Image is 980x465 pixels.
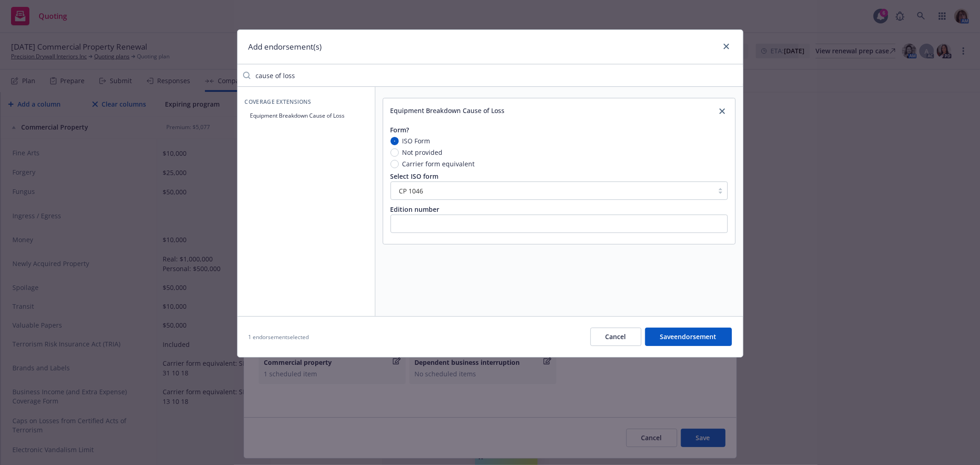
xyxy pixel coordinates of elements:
[645,328,732,346] button: Saveendorsement
[402,136,431,146] span: ISO Form
[391,148,399,157] input: Not provided
[402,147,443,157] span: Not provided
[243,72,250,79] svg: Search
[402,159,475,169] span: Carrier form equivalent
[721,41,732,52] a: close
[391,106,505,117] div: Equipment Breakdown Cause of Loss
[245,98,368,106] span: Coverage Extensions
[391,160,399,168] input: Carrier form equivalent
[391,205,440,214] span: Edition number
[590,328,641,346] button: Cancel
[250,66,743,85] input: Filter endorsements...
[717,106,728,117] a: close
[391,125,409,134] span: Form?
[249,41,322,53] h1: Add endorsement(s)
[245,108,368,123] button: Equipment Breakdown Cause of Loss
[249,333,309,341] span: 1 endorsement selected
[396,186,709,196] span: CP 1046
[391,172,439,181] span: Select ISO form
[391,137,399,145] input: ISO Form
[399,186,424,196] span: CP 1046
